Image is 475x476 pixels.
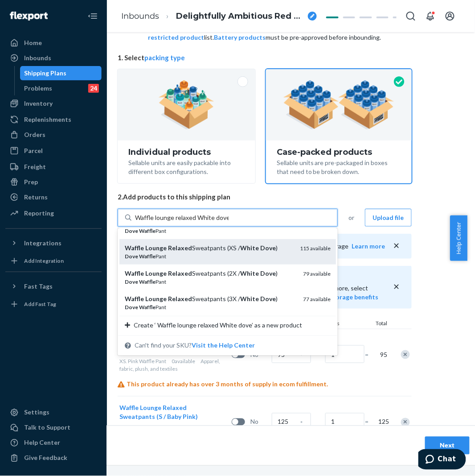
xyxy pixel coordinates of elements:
span: 0 available [172,358,195,365]
button: Integrations [5,236,102,250]
button: Open notifications [422,7,439,25]
a: Problems24 [20,81,102,95]
div: Sweatpants (XS / ) [125,244,293,252]
em: Waffle [125,244,144,252]
div: Orders [24,130,45,139]
em: Dove [260,244,276,252]
div: Shipping Plans [25,69,67,78]
div: Pant [125,252,293,260]
a: Returns [5,190,102,204]
span: Can't find your SKU? [135,341,255,350]
div: Add Integration [24,257,64,265]
div: Case-packed products [277,148,401,157]
a: Freight [5,160,102,174]
span: No [250,418,268,426]
button: Upload file [365,209,412,227]
span: 95 [379,350,388,359]
span: XS. Pink Waffle Pant [119,358,166,365]
div: Returns [24,193,48,202]
span: 1. Select [118,53,412,62]
button: close [392,241,401,251]
div: Boxes [323,319,367,329]
em: Waffle [125,295,144,302]
em: Relaxed [168,295,192,302]
div: Reporting [24,209,54,218]
a: Replenishments [5,112,102,127]
em: Waffle [125,269,144,277]
em: Waffle [139,253,156,260]
input: Case Quantity [272,413,311,431]
span: Delightfully Ambitious Red Deer [176,11,304,22]
div: This product already has over 3 months of supply in ecom fulfillment. [118,380,412,389]
div: Help Center [24,439,60,447]
button: Talk to Support [5,421,102,435]
a: Settings [5,406,102,420]
em: Dove [125,278,138,285]
div: Settings [24,408,49,417]
div: Inbounds [24,54,51,62]
em: Waffle [139,304,156,310]
div: Integrations [24,239,61,248]
span: or [348,213,354,222]
div: Pant [125,278,296,286]
div: Next [433,441,462,450]
em: Lounge [145,269,167,277]
em: White [240,244,259,252]
button: Fast Tags [5,279,102,294]
div: Fast Tags [24,282,53,291]
div: Sellable units are pre-packaged in boxes that need to be broken down. [277,157,401,176]
img: case-pack.59cecea509d18c883b923b81aeac6d0b.png [283,80,394,129]
em: Dove [125,304,138,310]
button: Help Center [450,215,467,261]
input: Number of boxes [325,345,364,363]
em: White [240,295,259,302]
img: Flexport logo [10,12,48,21]
button: Open Search Box [402,7,420,25]
div: Apparel, fabric, plush, and textiles [119,358,228,373]
ol: breadcrumbs [114,3,324,29]
a: Parcel [5,144,102,158]
button: Learn more [352,242,385,251]
a: Inbounds [5,51,102,65]
em: Dove [125,228,138,234]
button: Close Navigation [84,7,102,25]
div: Total [367,319,389,329]
span: 2. Add products to this shipping plan [118,192,412,202]
em: Relaxed [168,244,192,252]
div: Parcel [24,146,43,155]
div: Remove Item [401,418,410,427]
button: Waffle Lounge RelaxedSweatpants (M /White Dove)Dove WafflePant744 availableWaffle Lounge RelaxedS... [192,341,255,350]
button: Waffle Lounge Relaxed Sweatpants (S / Baby Pink) [119,404,221,422]
div: Individual products [128,148,245,157]
em: Waffle [139,278,156,285]
div: Prep [24,178,38,186]
em: Lounge [145,295,167,302]
div: 24 [88,84,99,93]
div: Problems [25,84,53,93]
a: Orders [5,128,102,142]
em: Lounge [145,244,167,252]
em: Dove [125,253,138,260]
div: Remove Item [401,350,410,359]
span: 115 available [300,245,331,252]
button: Battery products [214,33,266,42]
iframe: Opens a widget where you can chat to one of our agents [418,449,466,472]
button: packing type [144,53,185,62]
span: 125 [379,418,388,426]
a: Reporting [5,206,102,220]
a: Add Fast Tag [5,297,102,311]
img: individual-pack.facf35554cb0f1810c75b2bd6df2d64e.png [159,80,214,129]
div: Home [24,38,42,47]
span: Waffle Lounge Relaxed Sweatpants (S / Baby Pink) [119,404,198,421]
button: Open account menu [441,7,459,25]
div: Sellable units are easily packable into different box configurations. [128,157,245,176]
input: Waffle Lounge RelaxedSweatpants (M /White Dove)Dove WafflePant744 availableWaffle Lounge RelaxedS... [135,213,229,222]
div: Pant [125,303,296,311]
div: Sweatpants (3X / ) [125,294,296,303]
em: White [240,269,259,277]
a: Home [5,36,102,50]
a: Shipping Plans [20,66,102,80]
a: Inbounds [121,11,159,21]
